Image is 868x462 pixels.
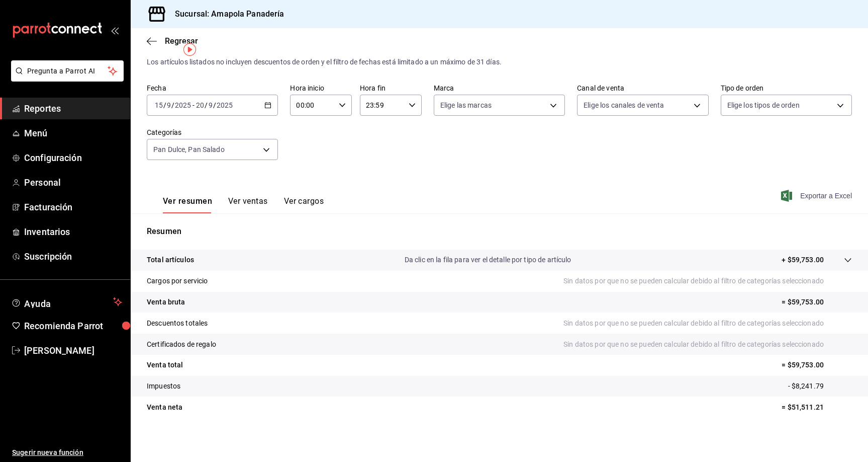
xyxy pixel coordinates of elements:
[205,101,208,109] span: /
[153,144,225,155] span: Pan Dulce, Pan Salado
[405,255,571,265] p: Da clic en la fila para ver el detalle por tipo de artículo
[12,447,122,458] span: Sugerir nueva función
[213,101,216,109] span: /
[24,319,122,333] span: Recomienda Parrot
[7,73,124,84] a: Pregunta a Parrot AI
[147,381,180,392] p: Impuestos
[171,101,174,109] span: /
[147,297,185,307] p: Venta bruta
[166,101,171,109] input: --
[147,402,182,413] p: Venta neta
[434,85,565,92] label: Marca
[147,339,216,350] p: Certificados de regalo
[147,318,208,329] p: Descuentos totales
[163,101,166,109] span: /
[196,101,205,109] input: --
[24,225,122,239] span: Inventarios
[183,43,196,56] img: Tooltip marker
[24,176,122,189] span: Personal
[147,225,852,238] p: Resumen
[577,85,708,92] label: Canal de venta
[24,126,122,140] span: Menú
[154,101,163,109] input: --
[27,66,108,76] span: Pregunta a Parrot AI
[563,276,852,286] p: Sin datos por que no se pueden calcular debido al filtro de categorías seleccionado
[147,360,183,370] p: Venta total
[584,100,664,110] span: Elige los canales de venta
[24,151,122,165] span: Configuración
[284,196,324,213] button: Ver cargos
[174,101,191,109] input: ----
[111,26,119,34] button: open_drawer_menu
[147,85,278,92] label: Fecha
[24,200,122,214] span: Facturación
[208,101,213,109] input: --
[11,60,124,82] button: Pregunta a Parrot AI
[147,57,852,67] div: Los artículos listados no incluyen descuentos de orden y el filtro de fechas está limitado a un m...
[228,196,268,213] button: Ver ventas
[147,276,208,286] p: Cargos por servicio
[192,101,195,109] span: -
[24,296,109,308] span: Ayuda
[216,101,233,109] input: ----
[165,36,198,46] span: Regresar
[563,339,852,350] p: Sin datos por que no se pueden calcular debido al filtro de categorías seleccionado
[360,85,422,92] label: Hora fin
[721,85,852,92] label: Tipo de orden
[727,100,800,110] span: Elige los tipos de orden
[147,129,278,136] label: Categorías
[163,196,212,213] button: Ver resumen
[167,8,284,20] h3: Sucursal: Amapola Panadería
[782,255,824,265] p: + $59,753.00
[147,255,194,265] p: Total artículos
[147,36,198,46] button: Regresar
[163,196,324,213] div: navigation tabs
[24,102,122,115] span: Reportes
[440,100,492,110] span: Elige las marcas
[290,85,352,92] label: Hora inicio
[24,344,122,357] span: [PERSON_NAME]
[782,297,852,307] p: = $59,753.00
[783,190,852,202] button: Exportar a Excel
[563,318,852,329] p: Sin datos por que no se pueden calcular debido al filtro de categorías seleccionado
[782,402,852,413] p: = $51,511.21
[782,360,852,370] p: = $59,753.00
[24,250,122,263] span: Suscripción
[788,381,852,392] p: - $8,241.79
